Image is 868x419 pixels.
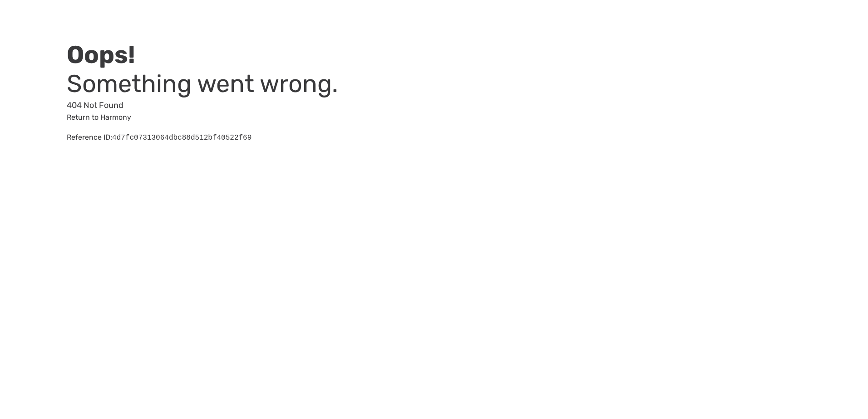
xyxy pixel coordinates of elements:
[67,132,400,143] div: Reference ID:
[112,134,252,142] pre: 4d7fc07313064dbc88d512bf40522f69
[67,40,400,69] h2: Oops!
[67,113,131,122] a: Return to Harmony
[67,69,400,98] h3: Something went wrong.
[67,98,400,112] p: 404 Not Found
